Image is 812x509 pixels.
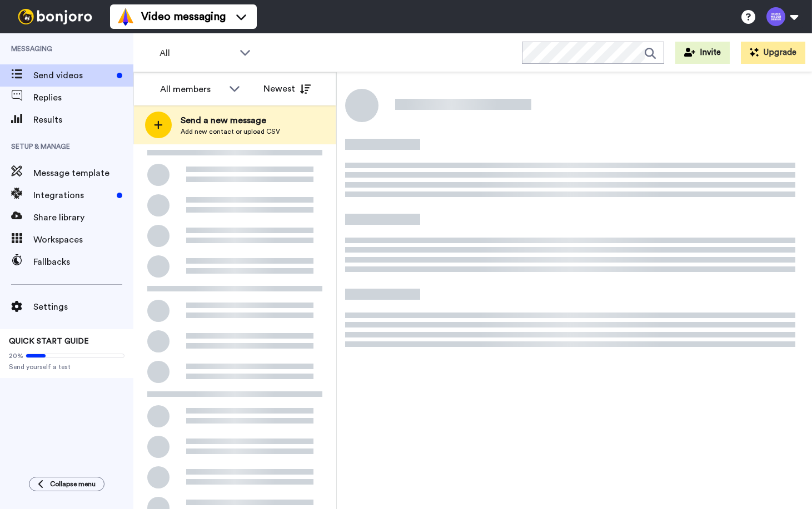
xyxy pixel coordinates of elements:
[50,480,96,488] span: Collapse menu
[117,8,134,26] img: vm-color.svg
[741,42,805,64] button: Upgrade
[29,477,104,491] button: Collapse menu
[33,113,133,127] span: Results
[675,42,730,64] button: Invite
[33,189,112,202] span: Integrations
[255,78,319,100] button: Newest
[33,233,133,246] span: Workspaces
[33,167,133,180] span: Message template
[9,337,89,345] span: QUICK START GUIDE
[33,211,133,224] span: Share library
[9,362,124,371] span: Send yourself a test
[9,351,23,360] span: 20%
[33,91,133,104] span: Replies
[33,300,133,314] span: Settings
[181,114,280,127] span: Send a new message
[160,83,223,96] div: All members
[181,127,280,136] span: Add new contact or upload CSV
[141,9,226,24] span: Video messaging
[33,255,133,269] span: Fallbacks
[13,9,97,24] img: bj-logo-header-white.svg
[33,69,112,82] span: Send videos
[160,47,234,60] span: All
